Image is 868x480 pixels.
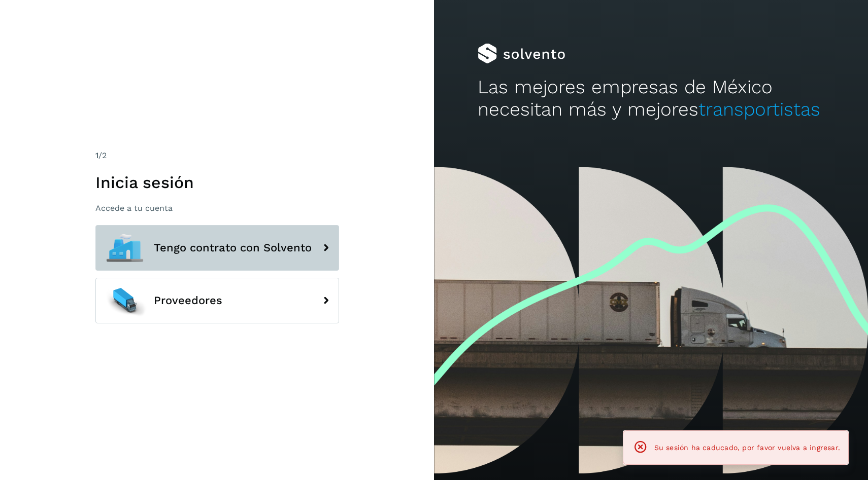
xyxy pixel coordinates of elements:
span: transportistas [698,98,820,120]
h2: Las mejores empresas de México necesitan más y mejores [478,76,825,121]
div: /2 [95,150,339,162]
span: Tengo contrato con Solvento [154,242,312,254]
h1: Inicia sesión [95,173,339,192]
button: Tengo contrato con Solvento [95,225,339,271]
span: 1 [95,151,98,160]
button: Proveedores [95,278,339,323]
p: Accede a tu cuenta [95,203,339,213]
span: Proveedores [154,294,222,307]
span: Su sesión ha caducado, por favor vuelva a ingresar. [654,444,840,452]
